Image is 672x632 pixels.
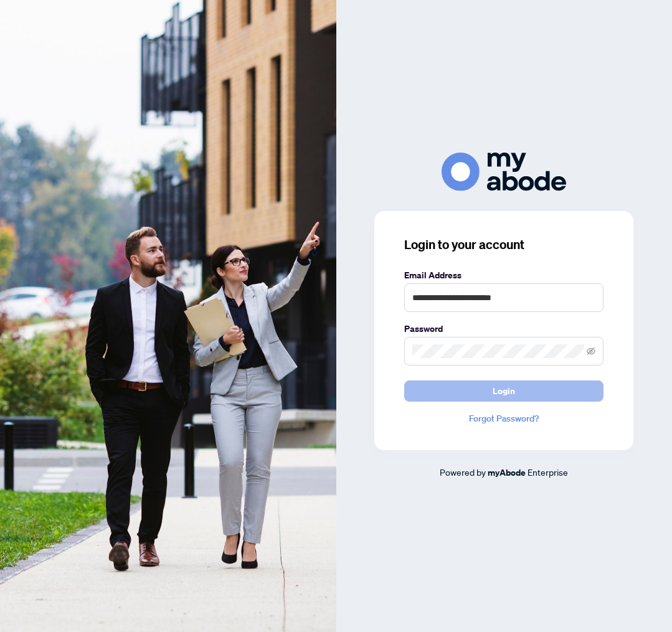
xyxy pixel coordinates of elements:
[404,412,603,425] a: Forgot Password?
[404,322,603,336] label: Password
[404,380,603,402] button: Login
[440,466,486,478] span: Powered by
[404,268,603,282] label: Email Address
[528,466,568,478] span: Enterprise
[493,381,515,401] span: Login
[442,153,566,191] img: ma-logo
[404,236,603,253] h3: Login to your account
[488,466,526,479] a: myAbode
[587,347,595,356] span: eye-invisible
